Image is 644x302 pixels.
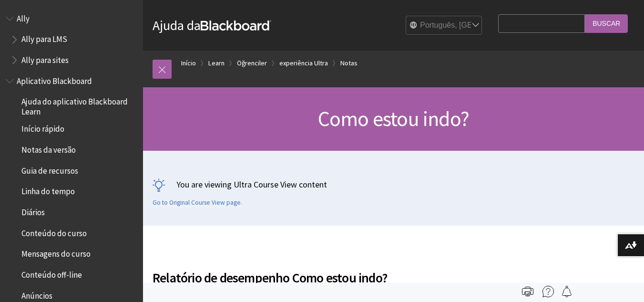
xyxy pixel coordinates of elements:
input: Buscar [585,14,628,33]
span: Ally para sites [21,52,69,65]
span: Notas da versão [21,142,76,155]
span: Como estou indo? [318,105,469,132]
a: Início [181,57,196,69]
strong: Blackboard [201,21,271,31]
a: Ajuda daBlackboard [153,17,271,34]
select: Site Language Selector [406,16,482,35]
span: Mensagens do curso [21,246,91,259]
span: Conteúdo off-line [21,267,82,280]
span: Linha do tempo [21,184,75,197]
a: experiência Ultra [279,57,328,69]
nav: Book outline for Anthology Ally Help [6,10,137,68]
span: Ajuda do aplicativo Blackboard Learn [21,94,136,116]
span: Conteúdo do curso [21,225,87,238]
a: Notas [340,57,358,69]
span: Anúncios [21,288,52,301]
span: Guia de recursos [21,163,78,176]
a: Learn [208,57,225,69]
img: More help [542,286,554,297]
a: Öğrenciler [237,57,267,69]
span: Ally [17,10,30,23]
span: Diários [21,204,45,217]
span: Início rápido [21,121,64,134]
a: Go to Original Course View page. [153,198,242,207]
h2: Relatório de desempenho Como estou indo? [153,256,493,288]
span: Ally para LMS [21,31,67,44]
img: Print [522,286,533,297]
p: You are viewing Ultra Course View content [153,178,634,190]
span: Aplicativo Blackboard [17,73,92,86]
img: Follow this page [561,286,572,297]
